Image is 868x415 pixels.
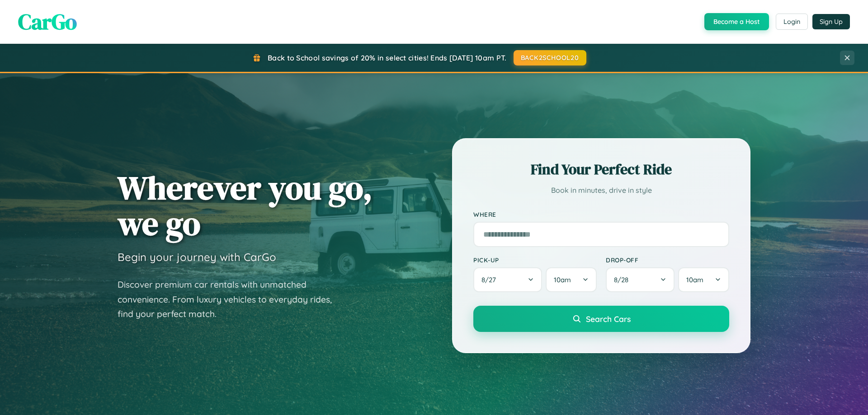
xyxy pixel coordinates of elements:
label: Pick-up [473,256,597,264]
button: Become a Host [704,13,769,30]
button: Sign Up [812,14,850,29]
p: Book in minutes, drive in style [473,184,729,197]
button: BACK2SCHOOL20 [514,50,586,65]
button: Search Cars [473,306,729,332]
span: CarGo [18,7,77,37]
span: 10am [554,275,571,284]
span: 8 / 27 [481,275,500,284]
span: Back to School savings of 20% in select cities! Ends [DATE] 10am PT. [268,53,506,62]
span: 10am [686,275,703,284]
label: Where [473,210,729,218]
button: 8/28 [606,267,675,292]
h1: Wherever you go, we go [118,170,373,241]
span: 8 / 28 [614,275,633,284]
span: Search Cars [586,314,631,324]
button: 10am [678,267,729,292]
button: Login [776,14,808,30]
label: Drop-off [606,256,729,264]
button: 8/27 [473,267,542,292]
p: Discover premium car rentals with unmatched convenience. From luxury vehicles to everyday rides, ... [118,277,344,322]
button: 10am [546,267,597,292]
h2: Find Your Perfect Ride [473,159,729,179]
h3: Begin your journey with CarGo [118,250,276,264]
